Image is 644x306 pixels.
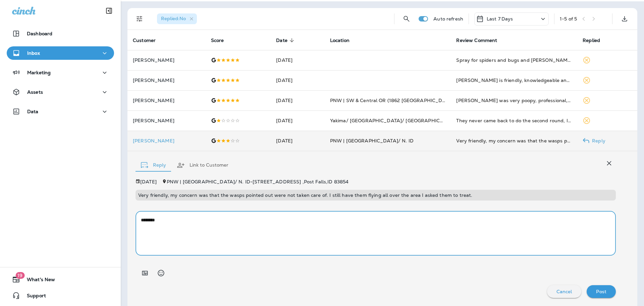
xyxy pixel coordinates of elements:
p: Reply [589,138,605,143]
p: Cancel [556,289,572,294]
div: They never came back to do the second round, I called them 3 times and have not been able to get ... [456,117,572,124]
button: Support [7,289,114,302]
p: [DATE] [140,179,157,184]
span: Date [276,38,287,43]
p: [PERSON_NAME] [133,98,200,103]
span: 19 [15,272,24,279]
p: Marketing [27,70,51,75]
button: Export as CSV [618,12,631,26]
span: What's New [20,277,55,285]
button: Search Reviews [400,12,413,26]
button: Post [587,285,616,298]
div: 1 - 5 of 5 [560,16,577,21]
button: Link to Customer [171,153,234,177]
span: Replied [583,37,609,43]
td: [DATE] [271,70,324,90]
span: Review Comment [456,38,497,43]
button: Add in a premade template [138,266,152,280]
p: Auto refresh [433,16,463,21]
span: Location [330,37,358,43]
p: Last 7 Days [487,16,513,21]
td: [DATE] [271,90,324,111]
p: [PERSON_NAME] [133,78,200,83]
button: Reply [136,153,171,177]
p: Data [27,109,39,114]
span: Score [211,38,224,43]
span: Date [276,37,296,43]
div: Matt was very poopy, professional, and courteous. He did a good job. We would be happy to have hi... [456,97,572,104]
span: Yakima/ [GEOGRAPHIC_DATA]/ [GEOGRAPHIC_DATA] ([STREET_ADDRESS]) [330,118,511,124]
p: Dashboard [27,31,52,36]
button: Cancel [547,285,582,298]
p: Inbox [27,50,40,56]
button: Assets [7,85,114,99]
div: Very friendly, my concern was that the wasps pointed out were not taken care of. I still have the... [456,137,572,144]
button: Dashboard [7,27,114,40]
div: Daniel is friendly, knowledgeable and informative. [456,77,572,84]
p: [PERSON_NAME] [133,118,200,123]
span: PNW | [GEOGRAPHIC_DATA]/ N. ID - [STREET_ADDRESS] , Post Falls , ID 83854 [167,179,349,185]
span: PNW | SW & Central OR (1862 [GEOGRAPHIC_DATA] SE) [330,97,463,103]
div: Spray for spiders and bugs and Crowley things. Did well and Sprayed the Areas that they said they... [456,57,572,63]
p: [PERSON_NAME] [133,138,200,143]
div: Click to view Customer Drawer [133,138,200,143]
button: 19What's New [7,273,114,286]
span: Review Comment [456,37,506,43]
button: Marketing [7,66,114,79]
span: PNW | [GEOGRAPHIC_DATA]/ N. ID [330,138,414,144]
p: Very friendly, my concern was that the wasps pointed out were not taken care of. I still have the... [138,192,613,198]
button: Collapse Sidebar [100,4,118,17]
td: [DATE] [271,131,324,151]
span: Customer [133,38,156,43]
div: Replied:No [157,13,197,24]
span: Replied [583,38,600,43]
span: Replied : No [161,15,186,21]
span: Location [330,38,350,43]
button: Inbox [7,46,114,60]
p: Post [596,289,606,294]
span: Score [211,37,233,43]
span: Support [20,293,46,301]
p: Assets [27,89,43,95]
p: [PERSON_NAME] [133,57,200,63]
button: Select an emoji [154,266,168,280]
button: Filters [133,12,146,26]
td: [DATE] [271,50,324,70]
button: Data [7,105,114,118]
span: Customer [133,37,164,43]
td: [DATE] [271,111,324,131]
